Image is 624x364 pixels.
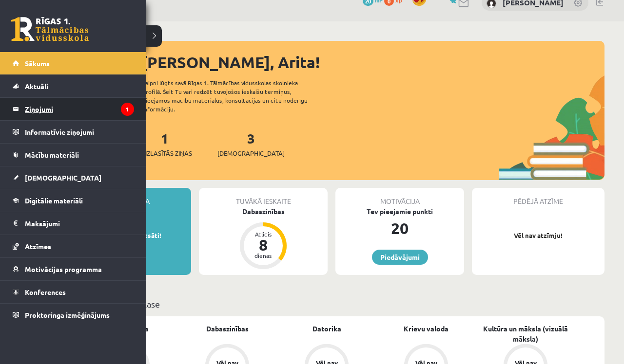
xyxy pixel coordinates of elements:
span: Proktoringa izmēģinājums [25,310,110,319]
a: Proktoringa izmēģinājums [13,304,134,326]
i: 1 [121,103,134,116]
p: Mācību plāns 10.b2 klase [62,297,601,310]
a: Sākums [13,52,134,74]
a: Krievu valoda [404,324,448,334]
div: Tuvākā ieskaite [199,188,328,206]
div: Tev pieejamie punkti [335,206,464,217]
a: Mācību materiāli [13,144,134,166]
span: [DEMOGRAPHIC_DATA] [217,148,285,158]
a: Ziņojumi1 [13,98,134,120]
div: Dabaszinības [199,206,328,217]
a: Atzīmes [13,235,134,257]
a: [DEMOGRAPHIC_DATA] [13,166,134,189]
p: Vēl nav atzīmju! [477,231,600,240]
a: Dabaszinības Atlicis 8 dienas [199,206,328,271]
span: [DEMOGRAPHIC_DATA] [25,173,101,182]
div: Atlicis [249,231,278,237]
a: 1Neizlasītās ziņas [137,129,192,158]
legend: Informatīvie ziņojumi [25,121,134,143]
legend: Ziņojumi [25,98,134,120]
a: Maksājumi [13,212,134,235]
div: 8 [249,237,278,253]
div: dienas [249,253,278,258]
div: [PERSON_NAME], Arita! [141,51,604,74]
a: Datorika [312,324,341,334]
legend: Maksājumi [25,212,134,235]
a: Informatīvie ziņojumi [13,121,134,143]
a: Aktuāli [13,75,134,97]
div: 20 [335,217,464,240]
span: Atzīmes [25,242,51,251]
span: Konferences [25,288,66,296]
a: Motivācijas programma [13,258,134,280]
a: Dabaszinības [206,324,249,334]
a: Kultūra un māksla (vizuālā māksla) [476,324,575,344]
a: Rīgas 1. Tālmācības vidusskola [11,17,89,41]
span: Sākums [25,59,50,68]
span: Aktuāli [25,82,48,91]
div: Pēdējā atzīme [472,188,604,206]
div: Motivācija [335,188,464,206]
a: Piedāvājumi [372,250,428,265]
span: Neizlasītās ziņas [137,148,192,158]
span: Mācību materiāli [25,150,79,159]
a: Digitālie materiāli [13,189,134,212]
span: Digitālie materiāli [25,196,83,205]
a: Konferences [13,281,134,303]
a: 3[DEMOGRAPHIC_DATA] [217,129,285,158]
div: Laipni lūgts savā Rīgas 1. Tālmācības vidusskolas skolnieka profilā. Šeit Tu vari redzēt tuvojošo... [142,78,325,113]
span: Motivācijas programma [25,265,102,273]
